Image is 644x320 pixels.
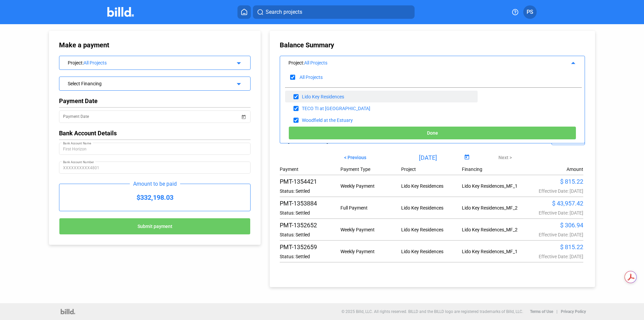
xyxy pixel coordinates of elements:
div: Lido Key Residences_MF_1 [462,183,523,189]
div: Lido Key Residences [401,227,462,232]
div: Make a payment [59,41,174,49]
div: $ 43,957.42 [523,200,583,207]
span: Submit payment [138,224,172,229]
mat-icon: arrow_drop_down [234,58,242,66]
img: Billd Company Logo [107,7,134,17]
div: All Projects [84,60,224,65]
button: Next > [493,152,517,163]
div: $ 306.94 [523,222,583,229]
div: Lido Key Residences [401,205,462,211]
span: PS [527,8,533,16]
div: PMT-1354421 [280,178,340,185]
mat-icon: arrow_drop_down [234,79,242,87]
button: Open calendar [462,153,471,162]
div: Payment Type [340,167,401,172]
mat-icon: arrow_drop_up [568,58,576,66]
div: Weekly Payment [340,227,401,232]
div: Status: Settled [280,188,340,194]
p: © 2025 Billd, LLC. All rights reserved. BILLD and the BILLD logo are registered trademarks of Bil... [341,309,523,314]
div: Effective Date: [DATE] [523,232,583,237]
div: Lido Key Residences [302,94,344,99]
div: Lido Key Residences_MF_2 [462,205,523,211]
b: Terms of Use [530,309,553,314]
div: Amount [567,167,583,172]
div: All Projects [304,60,547,65]
div: Weekly Payment [340,249,401,254]
div: Effective Date: [DATE] [523,188,583,194]
div: PMT-1353884 [280,200,340,207]
span: : [303,60,304,65]
div: Select Financing [68,80,224,86]
p: | [556,309,557,314]
img: logo [61,309,75,314]
span: < Previous [344,155,366,160]
span: : [83,60,84,65]
button: Search projects [253,5,415,19]
button: Submit payment [59,218,251,235]
div: PMT-1352652 [280,222,340,229]
div: Balance Summary [280,41,585,49]
div: Project [401,167,462,172]
div: Project [288,59,547,65]
div: Lido Key Residences_MF_1 [462,249,523,254]
div: Effective Date: [DATE] [523,254,583,259]
div: Status: Settled [280,254,340,259]
div: Lido Key Residences [401,249,462,254]
span: Done [427,131,438,136]
button: Open calendar [240,109,247,116]
span: Search projects [266,8,302,16]
div: PMT-1352659 [280,243,340,250]
button: < Previous [339,152,371,163]
div: Full Payment [340,205,401,211]
div: $ 815.22 [523,178,583,185]
div: Amount to be paid [130,181,180,187]
div: $332,198.03 [59,184,250,211]
button: Done [288,126,576,140]
div: Bank Account Details [59,130,251,137]
button: PS [523,5,537,19]
div: All Projects [300,75,323,80]
span: Next > [498,155,512,160]
div: Status: Settled [280,210,340,216]
div: Woodfield at the Estuary [302,118,353,123]
div: Project [68,59,224,65]
div: TECO TI at [GEOGRAPHIC_DATA] [302,106,370,111]
div: Weekly Payment [340,183,401,189]
div: Lido Key Residences [401,183,462,189]
b: Privacy Policy [561,309,586,314]
div: Financing [462,167,523,172]
div: Status: Settled [280,232,340,237]
div: Lido Key Residences_MF_2 [462,227,523,232]
div: Effective Date: [DATE] [523,210,583,216]
div: Payment Date [59,97,251,104]
div: $ 815.22 [523,243,583,250]
div: Payment [280,167,340,172]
